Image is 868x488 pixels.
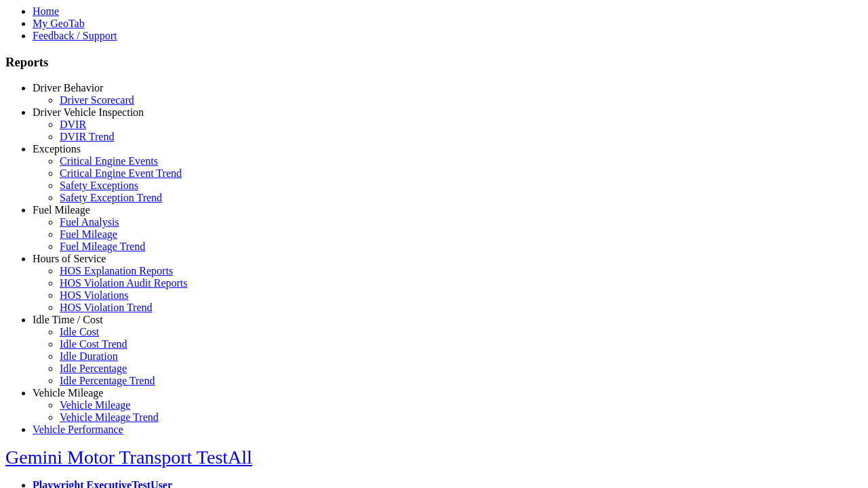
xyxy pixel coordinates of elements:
a: Idle Percentage Trend [60,375,155,386]
a: Feedback / Support [33,30,117,41]
a: Idle Cost Trend [60,338,127,350]
a: Driver Behavior [33,82,103,94]
a: Safety Exception Trend [60,192,162,203]
a: Idle Percentage [60,363,127,374]
a: Hours of Service [33,253,106,264]
a: Exceptions [33,143,81,155]
a: Vehicle Performance [33,424,123,435]
a: Critical Engine Events [60,155,158,167]
a: Fuel Analysis [60,216,119,228]
a: Fuel Mileage Trend [60,241,145,252]
a: Home [33,5,59,17]
a: Vehicle Mileage Trend [60,411,159,423]
a: Driver Scorecard [60,94,134,106]
a: HOS Violations [60,289,128,301]
h3: Reports [5,55,863,70]
a: My GeoTab [33,18,85,29]
a: DVIR [60,119,86,130]
a: Gemini Motor Transport TestAll [5,447,252,468]
a: DVIR Trend [60,131,114,142]
a: Critical Engine Event Trend [60,167,182,179]
a: HOS Explanation Reports [60,265,173,277]
a: Idle Duration [60,350,118,362]
a: Driver Vehicle Inspection [33,106,144,118]
a: Idle Time / Cost [33,314,103,325]
a: Fuel Mileage [33,204,90,216]
a: Vehicle Mileage [33,387,103,399]
a: Vehicle Mileage [60,399,130,411]
a: Safety Exceptions [60,180,138,191]
a: Idle Cost [60,326,99,338]
a: HOS Violation Audit Reports [60,277,188,289]
a: HOS Violation Trend [60,302,153,313]
a: Fuel Mileage [60,228,117,240]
